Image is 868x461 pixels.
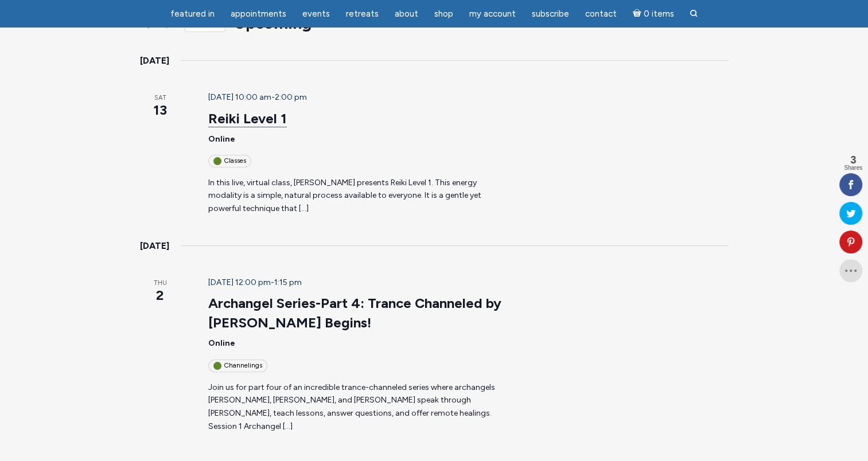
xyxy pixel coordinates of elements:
span: About [395,9,418,19]
div: Classes [208,155,251,167]
span: 1:15 pm [274,278,302,287]
span: Subscribe [532,9,569,19]
a: Shop [427,3,460,25]
span: Retreats [346,9,379,19]
a: Events [295,3,337,25]
a: Appointments [224,3,293,25]
span: 2:00 pm [275,92,307,102]
span: Thu [140,279,181,288]
span: Online [208,338,235,348]
a: About [388,3,425,25]
a: My Account [462,3,523,25]
time: - [208,278,302,287]
span: [DATE] 10:00 am [208,92,271,102]
a: Contact [578,3,624,25]
span: 3 [844,155,862,165]
span: Events [302,9,330,19]
time: - [208,92,307,102]
span: Online [208,134,235,144]
a: Archangel Series-Part 4: Trance Channeled by [PERSON_NAME] Begins! [208,295,501,331]
span: Shares [844,165,862,171]
span: My Account [469,9,516,19]
p: Join us for part four of an incredible trance-channeled series where archangels [PERSON_NAME], [P... [208,381,506,433]
p: In this live, virtual class, [PERSON_NAME] presents Reiki Level 1. This energy modality is a simp... [208,177,506,216]
span: 0 items [643,10,674,18]
a: featured in [164,3,221,25]
span: featured in [170,9,215,19]
a: Subscribe [525,3,576,25]
span: 13 [140,100,181,120]
span: 2 [140,286,181,305]
span: Sat [140,93,181,103]
span: Contact [585,9,617,19]
a: Retreats [339,3,386,25]
div: Channelings [208,360,267,372]
span: [DATE] 12:00 pm [208,278,271,287]
span: Shop [434,9,453,19]
a: Cart0 items [626,2,681,25]
i: Cart [633,9,644,19]
time: [DATE] [140,239,169,253]
span: Appointments [231,9,286,19]
a: Reiki Level 1 [208,110,287,127]
time: [DATE] [140,53,169,68]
